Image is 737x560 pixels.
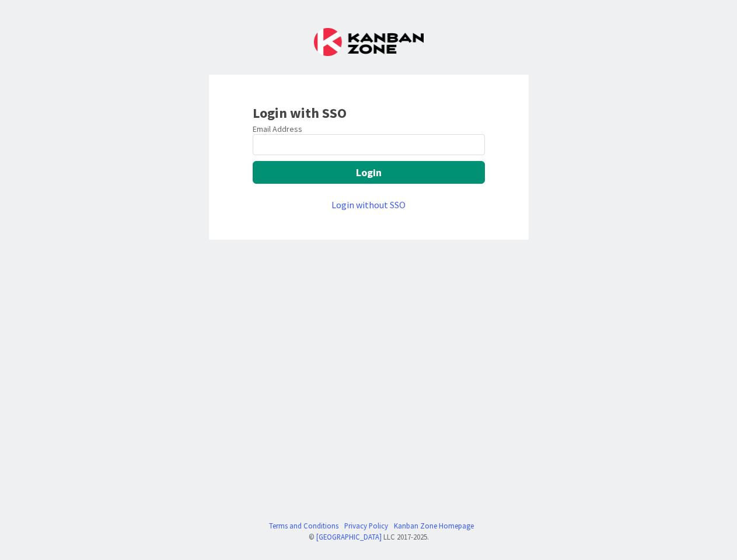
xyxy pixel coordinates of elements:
[253,104,347,122] b: Login with SSO
[316,532,382,541] a: [GEOGRAPHIC_DATA]
[394,520,474,531] a: Kanban Zone Homepage
[314,28,424,56] img: Kanban Zone
[331,199,406,211] a: Login without SSO
[253,124,302,134] label: Email Address
[263,531,474,542] div: © LLC 2017- 2025 .
[269,520,338,531] a: Terms and Conditions
[253,161,485,184] button: Login
[344,520,388,531] a: Privacy Policy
